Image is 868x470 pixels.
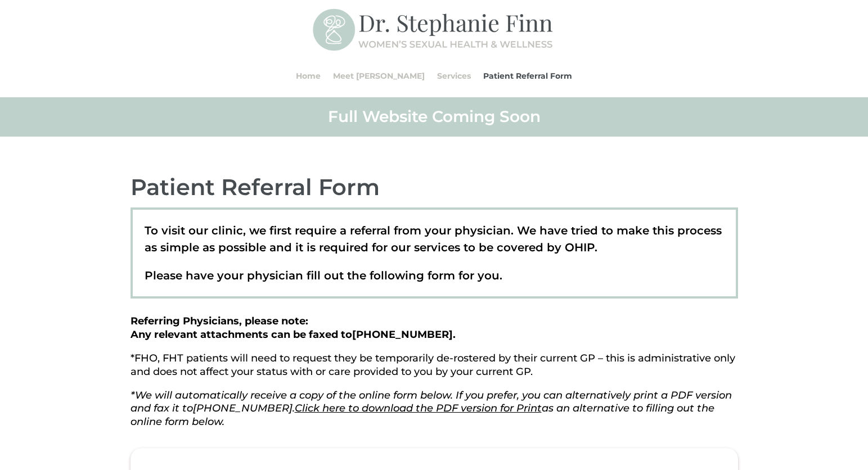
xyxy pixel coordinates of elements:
[145,267,723,284] p: Please have your physician fill out the following form for you.
[333,55,425,97] a: Meet [PERSON_NAME]
[145,222,723,267] p: To visit our clinic, we first require a referral from your physician. We have tried to make this ...
[131,352,738,389] p: *FHO, FHT patients will need to request they be temporarily de-rostered by their current GP – thi...
[296,55,321,97] a: Home
[131,106,738,132] h2: Full Website Coming Soon
[193,402,293,414] span: [PHONE_NUMBER]
[295,402,542,414] a: Click here to download the PDF version for Print
[131,389,732,428] em: *We will automatically receive a copy of the online form below. If you prefer, you can alternativ...
[131,315,456,341] strong: Referring Physicians, please note: Any relevant attachments can be faxed to .
[483,55,572,97] a: Patient Referral Form
[131,173,738,207] h2: Patient Referral Form
[352,328,453,341] span: [PHONE_NUMBER]
[437,55,471,97] a: Services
